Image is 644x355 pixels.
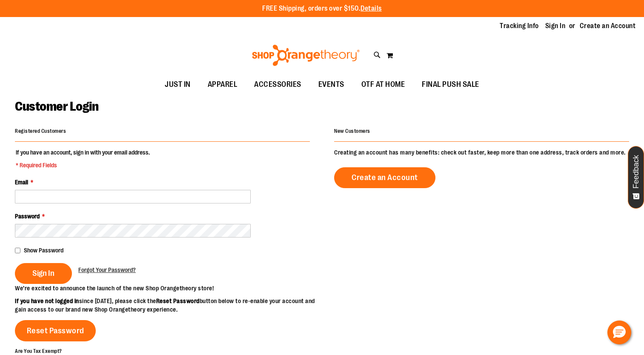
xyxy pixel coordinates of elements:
[413,75,488,94] a: FINAL PUSH SALE
[353,75,414,94] a: OTF AT HOME
[254,75,301,94] span: ACCESSORIES
[15,320,96,341] a: Reset Password
[156,298,200,304] strong: Reset Password
[500,21,539,31] a: Tracking Info
[16,161,150,169] span: * Required Fields
[27,326,84,335] span: Reset Password
[15,297,322,314] p: since [DATE], please click the button below to re-enable your account and gain access to our bran...
[15,128,66,134] strong: Registered Customers
[15,298,79,304] strong: If you have not logged in
[628,146,644,209] button: Feedback - Show survey
[632,155,640,189] span: Feedback
[361,75,405,94] span: OTF AT HOME
[334,167,435,188] a: Create an Account
[15,179,28,186] span: Email
[32,269,54,278] span: Sign In
[15,213,40,220] span: Password
[334,148,629,157] p: Creating an account has many benefits: check out faster, keep more than one address, track orders...
[78,266,136,274] a: Forgot Your Password?
[15,348,62,354] strong: Are You Tax Exempt?
[251,45,361,66] img: Shop Orangetheory
[361,5,382,12] a: Details
[246,75,310,94] a: ACCESSORIES
[422,75,479,94] span: FINAL PUSH SALE
[199,75,246,94] a: APPAREL
[165,75,191,94] span: JUST IN
[334,128,370,134] strong: New Customers
[545,21,566,31] a: Sign In
[78,266,136,273] span: Forgot Your Password?
[156,75,199,94] a: JUST IN
[208,75,238,94] span: APPAREL
[15,284,322,292] p: We’re excited to announce the launch of the new Shop Orangetheory store!
[580,21,636,31] a: Create an Account
[15,148,151,169] legend: If you have an account, sign in with your email address.
[262,4,382,14] p: FREE Shipping, orders over $150.
[15,99,98,114] span: Customer Login
[24,247,63,254] span: Show Password
[310,75,353,94] a: EVENTS
[318,75,344,94] span: EVENTS
[15,263,72,284] button: Sign In
[607,321,631,344] button: Hello, have a question? Let’s chat.
[352,173,418,182] span: Create an Account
